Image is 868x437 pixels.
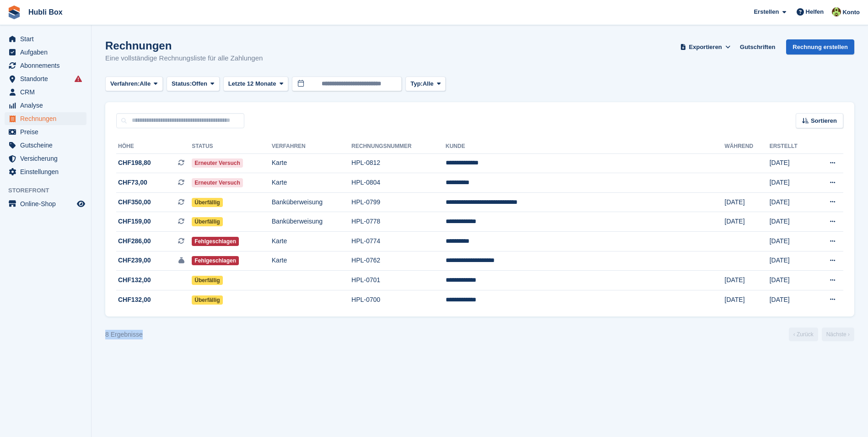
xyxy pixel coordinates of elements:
[5,197,86,210] a: Speisekarte
[5,112,86,125] a: menu
[118,178,147,187] span: CHF73,00
[789,328,818,341] a: Vorherige
[20,33,75,45] span: Start
[410,79,422,88] span: Typ:
[228,79,276,88] span: Letzte 12 Monate
[446,139,725,154] th: Kunde
[806,7,824,16] span: Helfen
[20,112,75,125] span: Rechnungen
[770,271,814,290] td: [DATE]
[787,328,856,341] nav: Page
[20,152,75,165] span: Versicherung
[140,79,151,88] span: Alle
[118,217,151,226] span: CHF159,00
[5,33,86,45] a: menu
[8,186,91,195] span: Storefront
[118,256,151,265] span: CHF239,00
[192,79,207,88] span: Offen
[5,139,86,152] a: menu
[725,139,770,154] th: Während
[118,197,151,207] span: CHF350,00
[351,251,446,271] td: HPL-0762
[725,271,770,290] td: [DATE]
[5,152,86,165] a: menu
[192,295,222,305] span: Überfällig
[351,271,446,290] td: HPL-0701
[20,99,75,112] span: Analyse
[20,139,75,152] span: Gutscheine
[736,39,779,55] a: Gutschriften
[192,139,271,154] th: Status
[678,39,733,55] button: Exportieren
[20,86,75,98] span: CRM
[172,79,192,88] span: Status:
[822,328,854,341] a: Nächste
[689,43,722,52] span: Exportieren
[192,158,243,168] span: Erneuter Versuch
[770,173,814,193] td: [DATE]
[351,212,446,232] td: HPL-0778
[118,295,151,305] span: CHF132,00
[5,72,86,85] a: menu
[192,178,243,187] span: Erneuter Versuch
[770,212,814,232] td: [DATE]
[5,99,86,112] a: menu
[118,236,151,246] span: CHF286,00
[272,212,351,232] td: Banküberweisung
[770,290,814,309] td: [DATE]
[272,232,351,251] td: Karte
[351,139,446,154] th: Rechnungsnummer
[167,76,220,92] button: Status: Offen
[272,139,351,154] th: Verfahren
[118,275,151,285] span: CHF132,00
[842,8,860,17] span: Konto
[20,72,75,85] span: Standorte
[725,212,770,232] td: [DATE]
[770,192,814,212] td: [DATE]
[75,75,82,82] i: Es sind Fehler bei der Synchronisierung von Smart-Einträgen aufgetreten
[725,192,770,212] td: [DATE]
[272,251,351,271] td: Karte
[786,39,854,55] a: Rechnung erstellen
[5,86,86,98] a: menu
[754,7,779,16] span: Erstellen
[116,139,192,154] th: Höhe
[272,173,351,193] td: Karte
[770,153,814,173] td: [DATE]
[20,59,75,72] span: Abonnements
[105,330,143,339] div: 8 Ergebnisse
[405,76,446,92] button: Typ: Alle
[5,165,86,178] a: menu
[770,232,814,251] td: [DATE]
[20,197,75,210] span: Online-Shop
[811,116,837,126] span: Sortieren
[192,217,222,226] span: Überfällig
[272,192,351,212] td: Banküberweisung
[110,79,140,88] span: Verfahren:
[192,237,239,246] span: Fehlgeschlagen
[5,46,86,59] a: menu
[20,165,75,178] span: Einstellungen
[105,53,263,64] p: Eine vollständige Rechnungsliste für alle Zahlungen
[75,198,86,209] a: Vorschau-Shop
[832,7,841,16] img: Luca Space4you
[770,251,814,271] td: [DATE]
[351,153,446,173] td: HPL-0812
[351,192,446,212] td: HPL-0799
[223,76,289,92] button: Letzte 12 Monate
[20,46,75,59] span: Aufgaben
[351,173,446,193] td: HPL-0804
[5,59,86,72] a: menu
[192,198,222,207] span: Überfällig
[423,79,434,88] span: Alle
[192,256,239,265] span: Fehlgeschlagen
[770,139,814,154] th: Erstellt
[192,276,222,285] span: Überfällig
[351,232,446,251] td: HPL-0774
[272,153,351,173] td: Karte
[5,126,86,138] a: menu
[20,126,75,138] span: Preise
[7,5,21,19] img: stora-icon-8386f47178a22dfd0bd8f6a31ec36ba5ce8667c1dd55bd0f319d3a0aa187defe.svg
[105,39,263,52] h1: Rechnungen
[351,290,446,309] td: HPL-0700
